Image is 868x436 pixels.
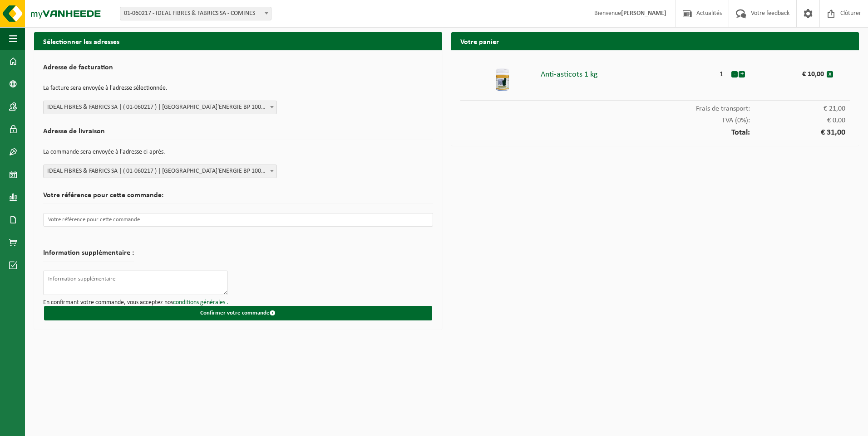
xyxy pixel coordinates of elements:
[43,101,277,114] span: IDEAL FIBRES & FABRICS SA | ( 01-060217 ) | RUE DE L'ENERGIE BP 10085, 59560 COMINES | FR 23 391 ...
[475,66,530,93] img: 02-005642
[43,81,433,96] p: La facture sera envoyée à l'adresse sélectionnée.
[750,117,845,124] span: € 0,00
[43,192,433,204] h2: Votre référence pour cette commande:
[44,306,432,320] button: Confirmer votre commande
[44,165,276,178] span: IDEAL FIBRES & FABRICS SA | ( 01-060217 ) | RUE DE L'ENERGIE BP 10085, 59560 COMINES | FR 23 391 ...
[750,105,845,112] span: € 21,00
[712,66,731,78] div: 1
[739,71,745,78] button: +
[460,101,850,112] div: Frais de transport:
[173,299,228,306] a: conditions générales .
[621,10,666,17] strong: [PERSON_NAME]
[34,32,442,50] h2: Sélectionner les adresses
[460,112,850,124] div: TVA (0%):
[43,145,433,160] p: La commande sera envoyée à l'adresse ci-après.
[827,71,833,78] button: x
[43,64,433,76] h2: Adresse de facturation
[769,66,826,78] div: € 10,00
[120,7,271,20] span: 01-060217 - IDEAL FIBRES & FABRICS SA - COMINES
[43,165,277,178] span: IDEAL FIBRES & FABRICS SA | ( 01-060217 ) | RUE DE L'ENERGIE BP 10085, 59560 COMINES | FR 23 391 ...
[43,213,433,227] input: Votre référence pour cette commande
[451,32,859,50] h2: Votre panier
[731,71,738,78] button: -
[541,66,712,79] div: Anti-asticots 1 kg
[120,7,271,20] span: 01-060217 - IDEAL FIBRES & FABRICS SA - COMINES
[44,101,276,114] span: IDEAL FIBRES & FABRICS SA | ( 01-060217 ) | RUE DE L'ENERGIE BP 10085, 59560 COMINES | FR 23 391 ...
[43,249,134,262] h2: Information supplémentaire :
[460,124,850,137] div: Total:
[43,128,433,140] h2: Adresse de livraison
[750,129,845,137] span: € 31,00
[43,300,433,306] p: En confirmant votre commande, vous acceptez nos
